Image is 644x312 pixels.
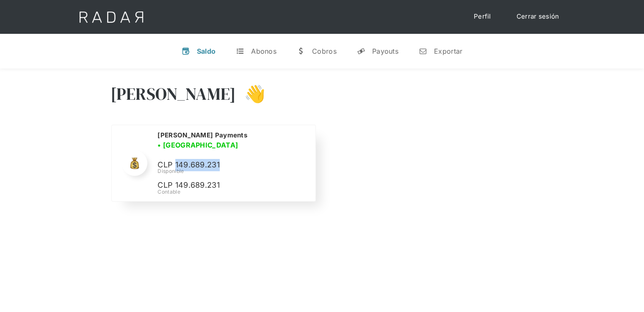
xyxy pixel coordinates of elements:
[251,47,276,55] div: Abonos
[508,8,568,25] a: Cerrar sesión
[158,140,238,150] h3: • [GEOGRAPHIC_DATA]
[111,83,236,104] h3: [PERSON_NAME]
[197,47,216,55] div: Saldo
[419,47,427,55] div: n
[312,47,337,55] div: Cobros
[372,47,398,55] div: Payouts
[182,47,190,55] div: v
[465,8,500,25] a: Perfil
[158,179,285,192] p: CLP 149.689.231
[158,159,285,171] p: CLP 149.689.231
[434,47,462,55] div: Exportar
[236,83,265,104] h3: 👋
[158,167,305,175] div: Disponible
[158,188,305,196] div: Contable
[158,131,247,140] h2: [PERSON_NAME] Payments
[236,47,244,55] div: t
[357,47,365,55] div: y
[297,47,305,55] div: w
